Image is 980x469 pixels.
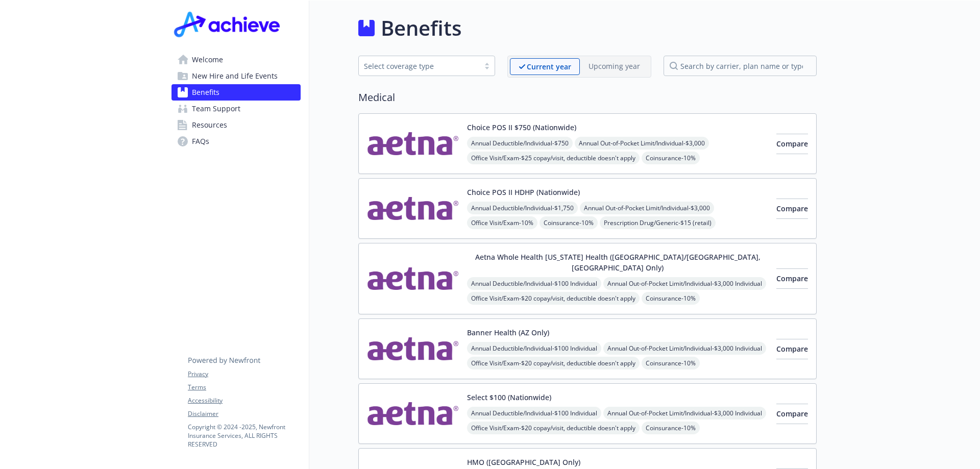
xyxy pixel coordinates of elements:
span: FAQs [192,133,209,150]
img: Aetna Inc carrier logo [367,122,459,165]
a: Resources [171,117,301,133]
button: HMO ([GEOGRAPHIC_DATA] Only) [467,457,580,467]
span: Compare [776,139,808,149]
a: Disclaimer [188,409,300,418]
h2: Medical [358,90,817,105]
div: Select coverage type [364,61,474,71]
img: Aetna Inc carrier logo [367,187,459,230]
a: Terms [188,383,300,392]
button: Choice POS II HDHP (Nationwide) [467,187,580,198]
span: Coinsurance - 10% [642,357,700,369]
p: Upcoming year [589,61,640,71]
button: Compare [776,339,808,359]
span: Benefits [192,84,219,101]
span: New Hire and Life Events [192,68,278,84]
span: Compare [776,344,808,354]
span: Office Visit/Exam - $20 copay/visit, deductible doesn't apply [467,292,640,305]
button: Choice POS II $750 (Nationwide) [467,122,576,133]
button: Compare [776,134,808,154]
span: Compare [776,204,808,213]
img: Aetna Inc carrier logo [367,252,459,306]
a: FAQs [171,133,301,150]
button: Compare [776,404,808,424]
span: Office Visit/Exam - $25 copay/visit, deductible doesn't apply [467,152,640,164]
span: Annual Out-of-Pocket Limit/Individual - $3,000 [580,202,714,214]
button: Banner Health (AZ Only) [467,327,549,338]
span: Office Visit/Exam - 10% [467,216,537,229]
span: Office Visit/Exam - $20 copay/visit, deductible doesn't apply [467,357,640,369]
span: Compare [776,409,808,418]
span: Annual Deductible/Individual - $100 Individual [467,342,601,355]
span: Coinsurance - 10% [642,292,700,305]
a: Welcome [171,52,301,68]
span: Annual Out-of-Pocket Limit/Individual - $3,000 Individual [603,407,766,419]
input: search by carrier, plan name or type [664,56,817,76]
p: Copyright © 2024 - 2025 , Newfront Insurance Services, ALL RIGHTS RESERVED [188,423,300,449]
span: Annual Out-of-Pocket Limit/Individual - $3,000 Individual [603,277,766,290]
span: Team Support [192,101,240,117]
h1: Benefits [381,13,461,43]
span: Prescription Drug/Generic - $15 (retail) [600,216,716,229]
a: Privacy [188,369,300,379]
button: Compare [776,268,808,289]
a: Team Support [171,101,301,117]
span: Compare [776,274,808,283]
span: Resources [192,117,227,133]
span: Coinsurance - 10% [642,422,700,434]
span: Welcome [192,52,223,68]
span: Coinsurance - 10% [642,152,700,164]
span: Annual Out-of-Pocket Limit/Individual - $3,000 Individual [603,342,766,355]
button: Select $100 (Nationwide) [467,392,551,403]
a: Accessibility [188,396,300,405]
span: Annual Deductible/Individual - $100 Individual [467,277,601,290]
button: Compare [776,199,808,219]
a: New Hire and Life Events [171,68,301,84]
img: Aetna Inc carrier logo [367,392,459,435]
span: Annual Deductible/Individual - $1,750 [467,202,578,214]
span: Office Visit/Exam - $20 copay/visit, deductible doesn't apply [467,422,640,434]
a: Benefits [171,84,301,101]
button: Aetna Whole Health [US_STATE] Health ([GEOGRAPHIC_DATA]/[GEOGRAPHIC_DATA], [GEOGRAPHIC_DATA] Only) [467,252,768,273]
p: Current year [527,61,571,72]
span: Annual Out-of-Pocket Limit/Individual - $3,000 [575,137,709,150]
img: Aetna Inc carrier logo [367,327,459,371]
span: Coinsurance - 10% [540,216,598,229]
span: Annual Deductible/Individual - $100 Individual [467,407,601,419]
span: Annual Deductible/Individual - $750 [467,137,573,150]
span: Upcoming year [580,58,649,75]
